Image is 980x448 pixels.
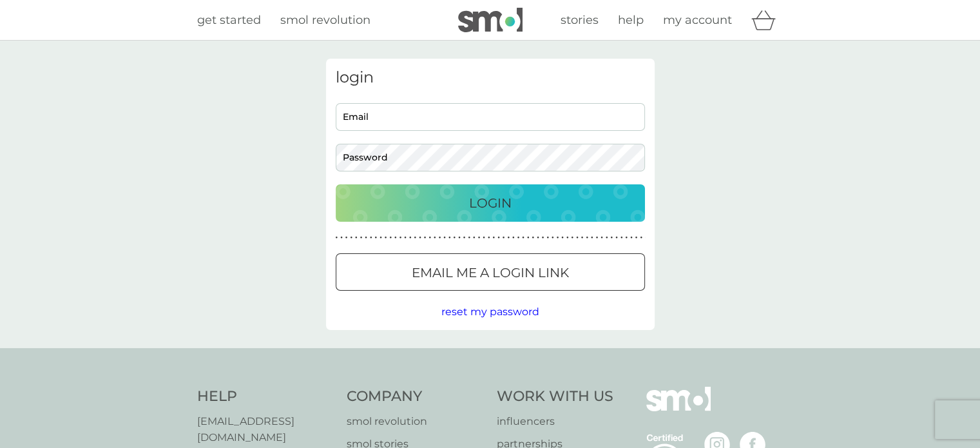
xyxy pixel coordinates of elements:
p: Login [469,193,512,213]
p: ● [414,235,417,241]
span: get started [197,13,261,27]
p: ● [635,235,638,241]
p: ● [527,235,530,241]
span: reset my password [441,306,539,318]
p: ● [503,235,505,241]
p: ● [552,235,554,241]
a: get started [197,11,261,30]
p: ● [394,235,397,241]
p: ● [360,235,363,241]
p: ● [355,235,358,241]
h4: Company [347,387,484,407]
span: my account [663,13,732,27]
p: ● [370,235,372,241]
p: ● [336,235,338,241]
h4: Work With Us [497,387,613,407]
p: ● [340,235,343,241]
p: ● [625,235,628,241]
p: ● [537,235,539,241]
p: ● [463,235,466,241]
p: ● [557,235,559,241]
p: ● [640,235,642,241]
p: ● [424,235,427,241]
p: ● [399,235,402,241]
p: ● [375,235,378,241]
a: [EMAIL_ADDRESS][DOMAIN_NAME] [197,413,334,446]
p: ● [365,235,367,241]
p: ● [434,235,436,241]
p: ● [586,235,588,241]
p: ● [576,235,579,241]
p: ● [600,235,603,241]
p: ● [488,235,490,241]
img: smol [646,387,711,431]
p: ● [493,235,495,241]
div: basket [751,7,783,33]
p: ● [566,235,569,241]
p: ● [478,235,481,241]
p: ● [522,235,524,241]
p: ● [458,235,461,241]
p: ● [473,235,476,241]
img: smol [458,8,523,32]
p: ● [448,235,451,241]
p: ● [380,235,382,241]
p: ● [615,235,618,241]
p: ● [404,235,407,241]
p: Email me a login link [412,262,569,283]
p: ● [512,235,515,241]
span: stories [561,13,599,27]
p: ● [483,235,485,241]
p: ● [454,235,456,241]
span: smol revolution [280,13,370,27]
p: ● [606,235,608,241]
p: ● [572,235,574,241]
p: ● [596,235,599,241]
p: ● [419,235,421,241]
a: influencers [497,413,613,430]
a: my account [663,11,732,30]
p: ● [389,235,392,241]
p: ● [507,235,510,241]
a: smol revolution [280,11,370,30]
p: ● [428,235,431,241]
p: ● [443,235,446,241]
p: ● [385,235,387,241]
a: stories [561,11,599,30]
p: ● [468,235,470,241]
h4: Help [197,387,334,407]
p: ● [345,235,348,241]
button: Login [336,184,645,222]
button: reset my password [441,304,539,320]
a: smol revolution [347,413,484,430]
h3: login [336,68,645,87]
p: ● [581,235,584,241]
p: ● [542,235,544,241]
span: help [618,13,644,27]
p: ● [620,235,623,241]
p: ● [630,235,633,241]
p: ● [532,235,535,241]
p: ● [611,235,613,241]
p: ● [546,235,549,241]
p: ● [350,235,352,241]
p: ● [497,235,500,241]
p: ● [517,235,520,241]
p: ● [409,235,412,241]
p: ● [591,235,593,241]
p: ● [561,235,564,241]
button: Email me a login link [336,253,645,291]
p: ● [439,235,441,241]
a: help [618,11,644,30]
